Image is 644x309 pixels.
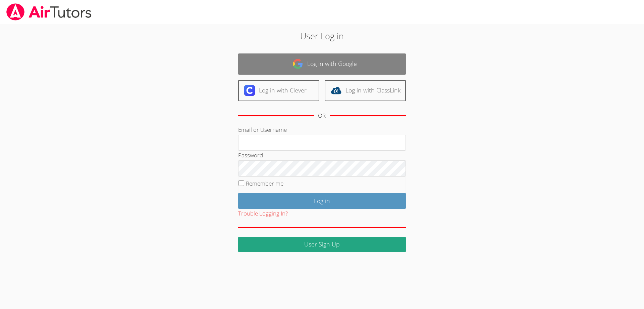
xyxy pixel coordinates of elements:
[238,237,406,253] a: User Sign Up
[238,151,263,159] label: Password
[238,53,406,75] a: Log in with Google
[238,193,406,209] input: Log in
[318,111,326,121] div: OR
[331,85,341,96] img: classlink-logo-d6bb404cc1216ec64c9a2012d9dc4662098be43eaf13dc465df04b49fa7ab582.svg
[148,30,496,42] h2: User Log in
[238,209,288,219] button: Trouble Logging In?
[244,85,255,96] img: clever-logo-6eab21bc6e7a338710f1a6ff85c0baf02591cd810cc4098c63d3a4b26e2feb20.svg
[238,126,287,133] label: Email or Username
[238,80,319,101] a: Log in with Clever
[325,80,406,101] a: Log in with ClassLink
[6,3,92,21] img: airtutors_banner-c4298cdbf04f3fff15de1276eac7730deb9818008684d7c2e4769d2f7ddbe033.png
[292,59,303,69] img: google-logo-50288ca7cdecda66e5e0955fdab243c47b7ad437acaf1139b6f446037453330a.svg
[246,180,283,187] label: Remember me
